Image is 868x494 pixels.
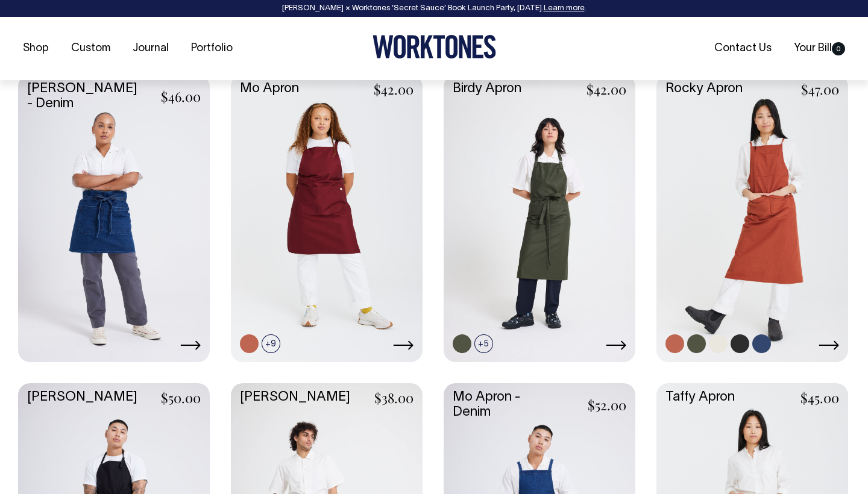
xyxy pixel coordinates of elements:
div: [PERSON_NAME] × Worktones ‘Secret Sauce’ Book Launch Party, [DATE]. . [12,4,856,13]
a: Your Bill0 [789,39,850,58]
a: Learn more [544,5,585,12]
span: +9 [262,334,280,353]
a: Shop [18,39,54,58]
a: Portfolio [186,39,237,58]
a: Journal [128,39,174,58]
span: +5 [474,334,493,353]
a: Custom [66,39,115,58]
a: Contact Us [709,39,776,58]
span: 0 [832,42,845,55]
